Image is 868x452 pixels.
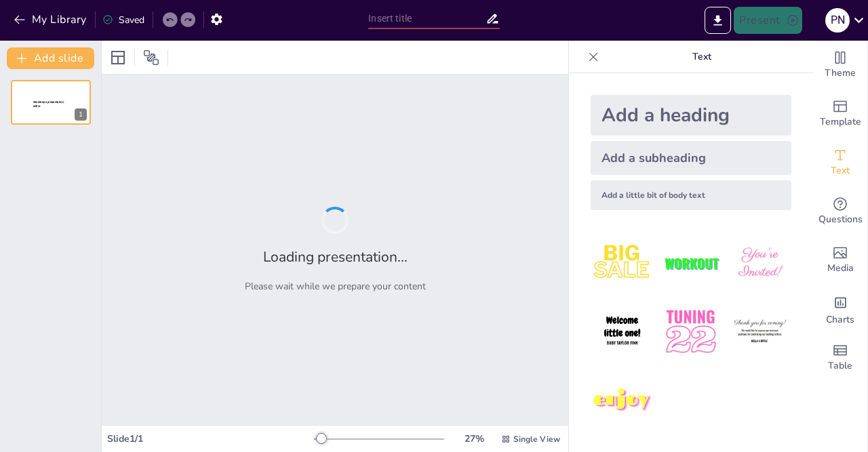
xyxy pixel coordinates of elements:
div: 1 [75,108,87,121]
div: Add a heading [591,95,791,136]
span: Single View [513,434,560,445]
div: Change the overall theme [813,41,867,89]
div: Get real-time input from your audience [813,187,867,236]
div: Saved [102,14,144,26]
span: Media [827,261,854,276]
p: Text [604,41,800,73]
img: 3.jpeg [728,232,791,295]
div: Add text boxes [813,138,867,187]
div: Add a table [813,333,867,382]
div: Slide 1 / 1 [107,432,314,445]
button: My Library [10,9,92,30]
div: Add ready made slides [813,89,867,138]
button: Export to PowerPoint [705,7,731,34]
span: Text [831,163,850,178]
div: P N [825,8,850,33]
img: 7.jpeg [591,369,654,432]
button: P N [825,7,850,34]
img: 1.jpeg [591,232,654,295]
img: 5.jpeg [659,300,722,363]
span: Template [820,115,861,129]
div: 27 % [458,432,490,445]
span: Position [143,49,159,66]
button: Add slide [7,47,94,69]
img: 6.jpeg [728,300,791,363]
input: Insert title [368,9,485,28]
div: Add charts and graphs [813,285,867,333]
span: Questions [818,212,863,227]
div: Sendsteps presentation editor1 [11,80,91,125]
h2: Loading presentation... [263,247,408,266]
div: Add images, graphics, shapes or video [813,236,867,285]
div: Layout [107,47,129,68]
div: Add a subheading [591,141,791,175]
span: Theme [825,66,856,81]
span: Charts [826,312,854,327]
img: 4.jpeg [591,300,654,363]
p: Please wait while we prepare your content [245,280,426,293]
div: Add a little bit of body text [591,180,791,210]
span: Sendsteps presentation editor [33,100,64,108]
img: 2.jpeg [659,232,722,295]
span: Table [828,358,852,373]
button: Present [734,7,802,34]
